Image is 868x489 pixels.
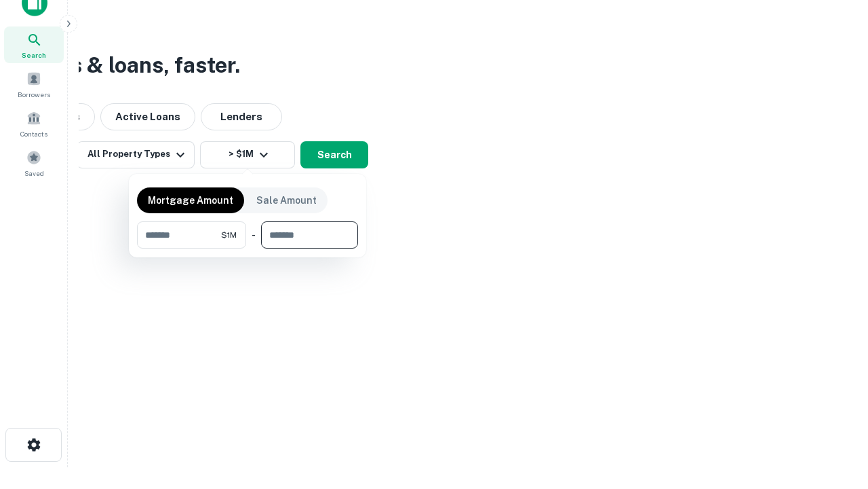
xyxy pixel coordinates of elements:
[252,221,256,249] div: -
[800,380,868,446] iframe: Chat Widget
[148,193,233,208] p: Mortgage Amount
[256,193,317,208] p: Sale Amount
[221,229,237,241] span: $1M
